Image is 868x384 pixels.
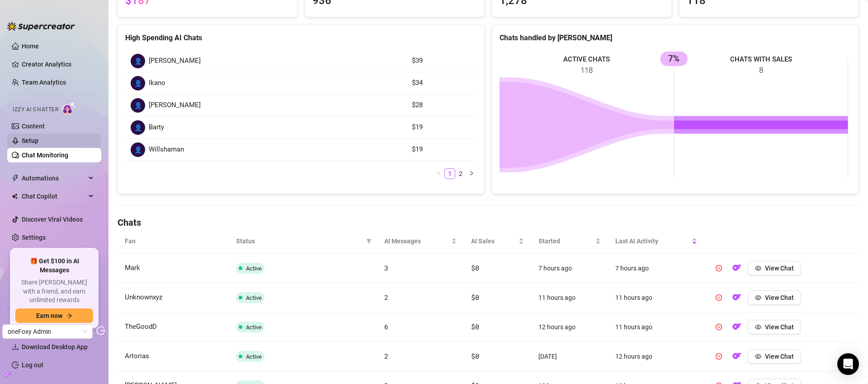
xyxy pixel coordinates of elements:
td: 11 hours ago [531,283,608,313]
span: View Chat [765,323,794,331]
div: 👤 [131,76,145,90]
span: logout [96,326,105,335]
div: 👤 [131,120,145,135]
span: right [469,171,474,176]
span: 2 [384,293,388,302]
a: Settings [22,234,46,241]
span: left [436,171,442,176]
a: Content [22,123,45,130]
a: Creator Analytics [22,57,94,71]
h4: Chats [118,216,859,229]
button: View Chat [748,320,801,334]
span: oneFoxy Admin [8,325,87,338]
div: Open Intercom Messenger [837,353,859,375]
a: Home [22,43,39,50]
span: Ikano [149,78,165,89]
span: Earn now [36,312,62,319]
span: Active [246,353,262,360]
span: View Chat [765,265,794,272]
article: $28 [412,100,472,111]
span: pause-circle [716,324,722,330]
span: Automations [22,171,86,185]
span: $0 [471,293,479,302]
span: filter [366,238,372,244]
div: 👤 [131,98,145,113]
img: logo-BBDzfeDw.svg [7,22,75,31]
span: TheGoodD [125,322,157,331]
span: Share [PERSON_NAME] with a friend, and earn unlimited rewards [15,278,93,305]
span: $0 [471,322,479,331]
span: eye [755,265,761,271]
li: 2 [455,168,466,179]
img: OF [732,293,741,302]
td: 7 hours ago [608,254,704,283]
button: OF [730,290,744,305]
button: View Chat [748,290,801,305]
span: Status [236,236,363,246]
img: OF [732,351,741,360]
span: Mark [125,264,140,272]
td: 11 hours ago [608,313,704,342]
span: 3 [384,263,388,272]
a: Discover Viral Videos [22,216,83,223]
span: pause-circle [716,353,722,360]
span: 🎁 Get $100 in AI Messages [15,257,93,275]
span: eye [755,324,761,330]
span: AI Messages [384,236,449,246]
span: 6 [384,322,388,331]
span: Barty [149,122,164,133]
button: OF [730,261,744,275]
div: 👤 [131,142,145,157]
img: AI Chatter [62,102,76,115]
div: 👤 [131,54,145,68]
td: 11 hours ago [608,283,704,313]
button: View Chat [748,261,801,275]
div: Chats handled by [PERSON_NAME] [500,32,851,43]
th: AI Messages [377,229,464,254]
span: Unknownxyz [125,293,162,301]
span: 2 [384,351,388,360]
td: [DATE] [531,342,608,371]
span: arrow-right [66,313,72,319]
a: OF [730,325,744,332]
span: filter [364,234,373,248]
td: 12 hours ago [531,313,608,342]
span: $0 [471,263,479,272]
span: Last AI Activity [615,236,690,246]
button: OF [730,320,744,334]
td: 12 hours ago [608,342,704,371]
span: Active [246,324,262,331]
span: Chat Copilot [22,189,86,204]
span: eye [755,353,761,360]
span: $0 [471,351,479,360]
span: Active [246,265,262,272]
th: AI Sales [464,229,531,254]
button: Earn nowarrow-right [15,308,93,323]
img: Chat Copilot [12,193,18,199]
span: [PERSON_NAME] [149,100,201,111]
button: left [434,168,444,179]
td: 7 hours ago [531,254,608,283]
th: Started [531,229,608,254]
a: 2 [456,169,466,179]
a: Log out [22,361,43,369]
a: Setup [22,137,38,144]
span: download [12,343,19,351]
span: build [5,371,11,378]
article: $19 [412,122,472,133]
span: Started [538,236,594,246]
a: Team Analytics [22,79,66,86]
div: High Spending AI Chats [125,32,477,43]
span: View Chat [765,353,794,360]
span: thunderbolt [12,175,19,182]
a: OF [730,355,744,362]
li: 1 [444,168,455,179]
img: OF [732,322,741,331]
button: View Chat [748,349,801,364]
article: $39 [412,56,472,66]
img: OF [732,263,741,272]
article: $34 [412,78,472,89]
span: Izzy AI Chatter [13,105,58,114]
span: Active [246,294,262,301]
span: Artorias [125,352,149,360]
